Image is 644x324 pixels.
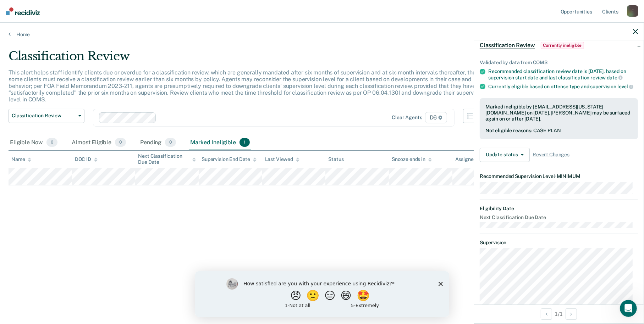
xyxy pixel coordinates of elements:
[9,49,491,69] div: Classification Review
[195,271,449,317] iframe: Survey by Kim from Recidiviz
[455,156,489,162] div: Assigned to
[328,156,343,162] div: Status
[392,114,422,121] div: Clear agents
[555,173,557,179] span: •
[9,135,59,151] div: Eligible Now
[541,308,552,320] button: Previous Opportunity
[139,135,177,151] div: Pending
[474,305,644,323] div: 1 / 1
[11,156,31,162] div: Name
[9,69,486,103] p: This alert helps staff identify clients due or overdue for a classification review, which are gen...
[265,156,299,162] div: Last Viewed
[488,68,638,80] div: Recommended classification review date is [DATE], based on supervision start date and last classi...
[202,156,257,162] div: Supervision End Date
[6,7,40,15] img: Recidiviz
[485,104,632,122] div: Marked ineligible by [EMAIL_ADDRESS][US_STATE][DOMAIN_NAME] on [DATE]. [PERSON_NAME] may be surfa...
[138,153,196,165] div: Next Classification Due Date
[485,128,632,134] div: Not eligible reasons: CASE PLAN
[617,84,633,89] span: level
[392,156,432,162] div: Snooze ends in
[70,135,127,151] div: Almost Eligible
[541,42,584,49] span: Currently ineligible
[480,240,638,246] dt: Supervision
[189,135,251,151] div: Marked Ineligible
[480,206,638,212] dt: Eligibility Date
[620,300,637,317] iframe: Intercom live chat
[480,173,638,179] dt: Recommended Supervision Level MINIMUM
[425,112,447,123] span: D6
[165,138,176,147] span: 0
[627,5,638,17] div: F
[474,34,644,57] div: Classification ReviewCurrently ineligible
[12,113,76,119] span: Classification Review
[480,42,535,49] span: Classification Review
[9,31,635,38] a: Home
[480,148,530,162] button: Update status
[607,75,622,80] span: date
[46,138,57,147] span: 0
[480,214,638,220] dt: Next Classification Due Date
[480,60,638,66] div: Validated by data from COMS
[115,138,126,147] span: 0
[488,83,638,90] div: Currently eligible based on offense type and supervision
[75,156,98,162] div: DOC ID
[533,152,569,158] span: Revert Changes
[566,308,577,320] button: Next Opportunity
[240,138,250,147] span: 1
